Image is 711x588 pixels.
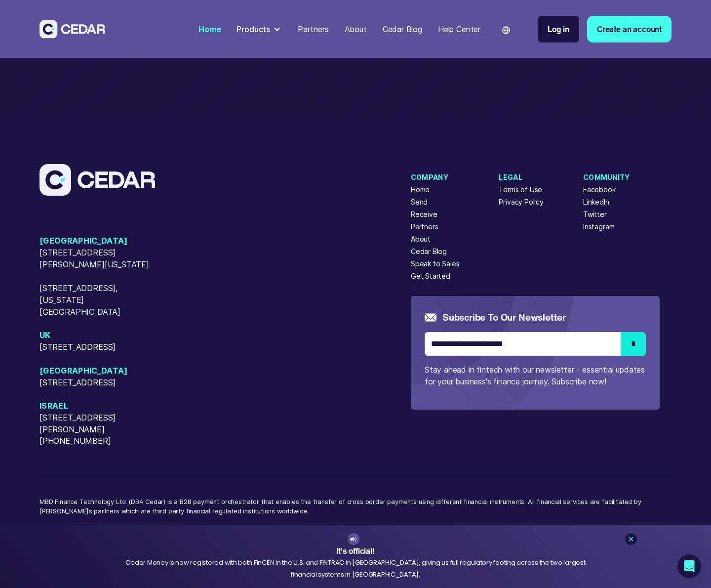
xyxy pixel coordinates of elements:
a: Partners [294,18,333,40]
a: Privacy Policy [499,197,544,207]
a: Cedar Blog [411,246,447,256]
div: Products [233,19,286,39]
span: [STREET_ADDRESS][PERSON_NAME][PHONE_NUMBER] [39,412,163,447]
a: Twitter [583,209,607,219]
p: MBD Finance Technology Ltd. (DBA Cedar) is a B2B payment orchestrator that enables the transfer o... [39,497,671,526]
span: [GEOGRAPHIC_DATA] [39,235,163,247]
div: Company [411,172,460,182]
a: Help Center [434,18,484,40]
div: Community [583,172,630,182]
div: Open Intercom Messenger [677,554,701,578]
a: Send [411,197,428,207]
a: Home [411,184,430,195]
a: Partners [411,221,438,232]
span: [STREET_ADDRESS], [US_STATE][GEOGRAPHIC_DATA] [39,282,163,318]
div: Home [198,23,221,35]
a: About [411,234,431,244]
a: Create an account [587,16,671,42]
div: Partners [298,23,329,35]
span: [STREET_ADDRESS][PERSON_NAME][US_STATE] [39,247,163,270]
span: [STREET_ADDRESS] [39,341,163,353]
span: Israel [39,400,163,412]
strong: It’s official! [336,545,375,557]
a: Get Started [411,271,450,281]
div: Legal [499,172,544,182]
div: Cedar Blog [383,23,422,35]
a: Terms of Use [499,184,542,195]
div: Cedar Money is now registered with both FinCEN in the U.S. and FINTRAC in [GEOGRAPHIC_DATA], givi... [114,557,597,580]
div: About [345,23,367,35]
img: world icon [502,26,510,34]
form: Email Form [425,311,646,387]
p: Stay ahead in fintech with our newsletter - essential updates for your business's finance journey... [425,364,646,387]
span: [STREET_ADDRESS] [39,377,163,389]
div: Products [237,23,270,35]
a: LinkedIn [583,197,609,207]
a: Cedar Blog [379,18,426,40]
div: Help Center [438,23,480,35]
div: Log in [548,23,569,35]
a: Instagram [583,221,614,232]
a: Facebook [583,184,616,195]
h5: Subscribe to our newsletter [442,311,566,324]
img: announcement [350,535,357,543]
a: Receive [411,209,437,219]
a: Log in [538,16,579,42]
span: UK [39,330,163,341]
span: [GEOGRAPHIC_DATA] [39,365,163,377]
a: Speak to Sales [411,258,460,269]
a: About [341,18,371,40]
a: Home [195,18,225,40]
